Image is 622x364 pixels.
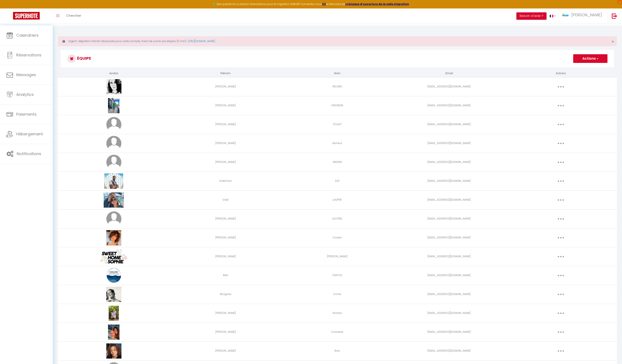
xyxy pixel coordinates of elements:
td: SUF [282,172,393,190]
td: TOULET [282,115,393,134]
iframe: Chat [604,344,619,361]
td: Hoarau [282,304,393,323]
span: Calendriers [16,33,39,38]
td: LOUTREL [282,209,393,228]
td: Soleiman [170,172,281,190]
td: GRONDIN [282,96,393,115]
img: logout [612,13,617,19]
img: avatar.png [106,136,121,151]
td: Rasi [282,341,393,360]
td: RICARD [282,77,393,96]
td: Kerneur [282,134,393,153]
td: [EMAIL_ADDRESS][DOMAIN_NAME] [393,228,505,247]
img: 17174108708742.jpg [106,79,121,94]
button: Besoin d'aide ? [516,12,547,20]
a: ICI [322,2,326,6]
img: avatar.png [106,211,121,226]
a: Chercher [63,8,84,24]
span: Messages [16,72,36,77]
img: 1732537068731.png [106,343,121,359]
div: Urgent : Migration Airbnb nécessaire pour votre compte, merci de suivre ces étapes (5 min) - [58,36,617,46]
td: LAUPER [282,190,393,209]
td: [PERSON_NAME] [170,341,281,360]
td: [PERSON_NAME] [170,209,281,228]
td: [EMAIL_ADDRESS][DOMAIN_NAME] [393,115,505,134]
span: Chercher [66,13,81,18]
img: avatar.png [106,117,121,132]
td: [EMAIL_ADDRESS][DOMAIN_NAME] [393,153,505,172]
td: [PERSON_NAME] [170,96,281,115]
td: [EMAIL_ADDRESS][DOMAIN_NAME] [393,304,505,323]
img: avatar.png [106,155,121,170]
button: Close [612,40,614,44]
img: 17219885644708.png [104,174,123,189]
button: Actions [573,54,607,63]
td: [EMAIL_ADDRESS][DOMAIN_NAME] [393,172,505,190]
td: [EMAIL_ADDRESS][DOMAIN_NAME] [393,323,505,341]
td: Canadas [282,323,393,341]
td: Caules [282,228,393,247]
button: Ouvrir le widget de chat LiveChat [3,2,16,15]
th: Actions [505,70,617,77]
td: [EMAIL_ADDRESS][DOMAIN_NAME] [393,247,505,266]
td: [PERSON_NAME] [170,247,281,266]
td: Morgane [170,285,281,304]
th: Prénom [170,70,281,77]
a: créneaux d'ouverture de la salle migration [345,2,409,6]
td: [EMAIL_ADDRESS][DOMAIN_NAME] [393,96,505,115]
th: Email [393,70,505,77]
td: [EMAIL_ADDRESS][DOMAIN_NAME] [393,190,505,209]
td: FARTAS [282,266,393,285]
span: Réservations [16,52,41,58]
span: Hébergement [16,131,43,137]
h3: Équipe [61,50,614,67]
td: [EMAIL_ADDRESS][DOMAIN_NAME] [393,266,505,285]
img: Super Booking [13,12,40,20]
td: [EMAIL_ADDRESS][DOMAIN_NAME] [393,285,505,304]
td: [PERSON_NAME] [282,247,393,266]
td: [PERSON_NAME] [170,304,281,323]
td: [EMAIL_ADDRESS][DOMAIN_NAME] [393,341,505,360]
img: 17337549452454.png [106,287,121,302]
td: [EMAIL_ADDRESS][DOMAIN_NAME] [393,77,505,96]
td: [EMAIL_ADDRESS][DOMAIN_NAME] [393,134,505,153]
td: [EMAIL_ADDRESS][DOMAIN_NAME] [393,209,505,228]
td: [PERSON_NAME] [170,153,281,172]
a: ... [PERSON_NAME] [559,8,607,24]
td: Gaël [170,190,281,209]
img: 17255404008121.jpg [106,230,121,245]
span: Notifications [17,151,41,156]
td: Corne [282,285,393,304]
span: [PERSON_NAME] [571,12,602,18]
img: 1724073748255.jpg [104,192,124,208]
img: 17325360854039.jpeg [108,325,119,340]
img: 17222619615096.jpg [108,98,119,113]
img: 17260715843719.jpg [99,249,129,264]
img: ... [562,13,569,17]
td: Bilel [170,266,281,285]
td: [PERSON_NAME] [170,115,281,134]
td: ARGIEN [282,153,393,172]
td: [PERSON_NAME] [170,228,281,247]
img: 17201839694884.png [106,268,121,283]
th: Nom [282,70,393,77]
td: [PERSON_NAME] [170,134,281,153]
span: × [612,39,614,44]
span: Analytics [16,92,34,97]
a: [URL][DOMAIN_NAME] [188,39,215,43]
th: Avatar [58,70,170,77]
td: [PERSON_NAME] [170,77,281,96]
span: Paiements [16,111,37,117]
td: [PERSON_NAME] [170,323,281,341]
img: 17325320537406.jpg [109,306,119,321]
